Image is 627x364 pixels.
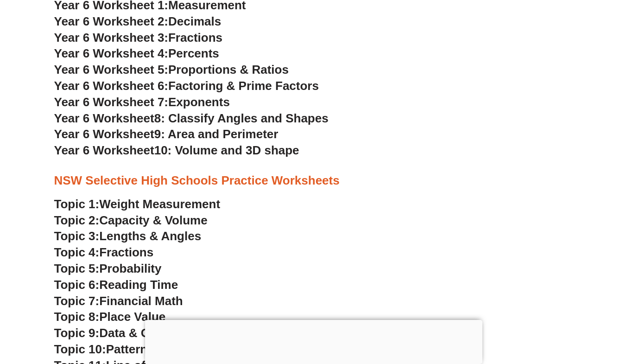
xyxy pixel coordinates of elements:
a: Year 6 Worksheet 7:Exponents [54,95,230,109]
span: 9: Area and Perimeter [154,127,279,141]
a: Topic 1:Weight Measurement [54,197,221,211]
a: Topic 3:Lengths & Angles [54,229,202,243]
a: Year 6 Worksheet8: Classify Angles and Shapes [54,111,329,125]
a: Year 6 Worksheet 2:Decimals [54,14,222,28]
span: Data & Graphing [99,326,194,340]
a: Year 6 Worksheet10: Volume and 3D shape [54,143,299,157]
iframe: Chat Widget [473,259,627,364]
span: Year 6 Worksheet [54,143,154,157]
span: Topic 2: [54,213,100,227]
span: Year 6 Worksheet 3: [54,31,169,45]
span: Topic 3: [54,229,100,243]
span: Topic 8: [54,310,100,324]
span: Topic 6: [54,278,100,292]
a: Year 6 Worksheet 4:Percents [54,46,219,60]
span: Topic 9: [54,326,100,340]
span: Topic 10: [54,342,106,356]
span: Topic 4: [54,245,100,259]
span: Proportions & Ratios [168,63,289,77]
span: Weight Measurement [99,197,220,211]
span: Financial Math [99,294,183,308]
span: Exponents [168,95,230,109]
a: Topic 2:Capacity & Volume [54,213,208,227]
a: Year 6 Worksheet 6:Factoring & Prime Factors [54,79,319,93]
a: Topic 8:Place Value [54,310,166,324]
span: Topic 7: [54,294,100,308]
h3: NSW Selective High Schools Practice Worksheets [54,173,573,189]
span: Probability [99,262,161,275]
span: Capacity & Volume [99,213,207,227]
span: 8: Classify Angles and Shapes [154,111,329,125]
a: Topic 4:Fractions [54,245,154,259]
span: Year 6 Worksheet [54,111,154,125]
span: Year 6 Worksheet 2: [54,14,169,28]
span: Year 6 Worksheet 4: [54,46,169,60]
span: Topic 1: [54,197,100,211]
a: Year 6 Worksheet9: Area and Perimeter [54,127,279,141]
span: Fractions [99,245,153,259]
iframe: Advertisement [145,320,482,362]
a: Year 6 Worksheet 5:Proportions & Ratios [54,63,289,77]
span: Reading Time [99,278,178,292]
span: Year 6 Worksheet [54,127,154,141]
span: Year 6 Worksheet 6: [54,79,169,93]
a: Year 6 Worksheet 3:Fractions [54,31,222,45]
span: Year 6 Worksheet 5: [54,63,169,77]
a: Topic 5:Probability [54,262,162,275]
span: Percents [168,46,219,60]
span: Lengths & Angles [99,229,201,243]
span: Pattern & Missing Numbers [106,342,263,356]
span: Decimals [168,14,221,28]
span: Place Value [99,310,165,324]
a: Topic 6:Reading Time [54,278,178,292]
span: 10: Volume and 3D shape [154,143,299,157]
a: Topic 10:Pattern & Missing Numbers [54,342,263,356]
span: Fractions [168,31,222,45]
a: Topic 7:Financial Math [54,294,183,308]
span: Factoring & Prime Factors [168,79,319,93]
span: Year 6 Worksheet 7: [54,95,169,109]
span: Topic 5: [54,262,100,275]
a: Topic 9:Data & Graphing [54,326,195,340]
